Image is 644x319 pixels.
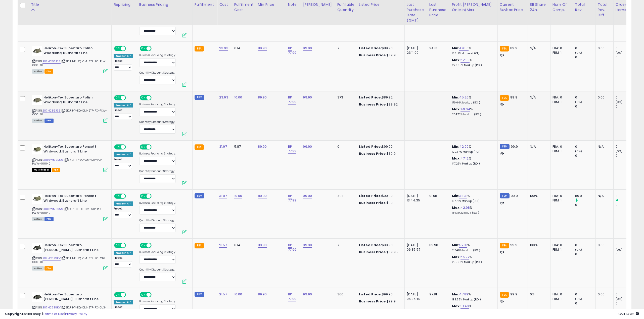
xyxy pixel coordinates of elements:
div: FBA: 0 [553,144,569,149]
p: 217.48% Markup (ROI) [452,249,494,252]
b: Listed Price: [359,193,382,198]
div: FBA: 0 [553,194,569,198]
a: 89.90 [258,144,267,149]
div: seller snap | | [5,312,87,316]
a: 23.93 [219,46,228,51]
span: OFF [151,46,159,51]
div: Preset: [114,59,133,71]
span: ON [115,96,121,100]
a: 99.90 [303,292,312,297]
div: N/A [530,95,546,100]
span: ON [140,46,147,51]
div: $99.90 [359,243,401,247]
span: 99.9 [511,193,518,198]
div: 0 [616,153,636,158]
div: 0 [575,104,595,109]
div: Business Pricing [139,2,190,7]
label: Quantity Discount Strategy: [139,120,176,124]
b: Min: [452,144,459,149]
div: 91.08 [429,194,446,198]
b: Business Price: [359,200,387,205]
b: Listed Price: [359,243,382,247]
a: 42.98 [461,205,470,210]
div: Profit [PERSON_NAME] on Min/Max [452,2,495,13]
p: 134.31% Markup (ROI) [452,211,494,215]
b: Listed Price: [359,292,382,297]
b: Max: [452,156,461,161]
b: Min: [452,243,459,247]
label: Business Repricing Strategy: [139,103,176,106]
label: Business Repricing Strategy: [139,250,176,254]
div: FBM: 1 [553,247,569,252]
small: FBA [500,243,509,248]
span: OFF [125,46,133,51]
div: FBM: 1 [553,149,569,153]
b: Min: [452,292,459,297]
small: FBM [195,292,204,297]
label: Business Repricing Strategy: [139,300,176,303]
small: (0%) [575,149,582,153]
div: 0 [575,95,595,100]
a: Terms of Use [43,311,64,316]
b: Listed Price: [359,144,382,149]
div: Amazon AI * [114,300,133,304]
div: 5.87 [234,144,252,149]
small: (0%) [575,100,582,104]
div: Preset: [114,256,133,268]
span: All listings currently available for purchase on Amazon [32,266,44,271]
a: 38.31 [459,193,467,198]
small: FBM [195,95,204,100]
p: 170.04% Markup (ROI) [452,101,494,104]
small: FBA [500,46,509,51]
span: FBA [52,168,60,172]
label: Quantity Discount Strategy: [139,219,176,222]
a: B07HC8SJ35 [42,59,61,64]
div: Fulfillment Cost [234,2,254,13]
div: Fulfillable Quantity [337,2,355,13]
label: Quantity Discount Strategy: [139,170,176,173]
div: Amazon AI * [114,201,133,206]
div: FBM: 1 [553,100,569,104]
span: ON [115,145,121,149]
div: % [452,58,494,67]
div: Total Rev. [575,2,593,13]
span: OFF [125,96,133,100]
div: Ordered Items [616,2,634,13]
div: % [452,304,494,313]
div: $89.92 [359,102,401,107]
div: 0.00 [598,243,610,247]
a: BP 77.99 [288,292,297,301]
div: 6.14 [234,243,252,247]
span: OFF [125,243,133,248]
a: BP 77.99 [288,193,297,203]
span: ON [115,243,121,248]
span: OFF [151,194,159,198]
div: % [452,95,494,104]
div: $89.92 [359,95,401,100]
a: 21.57 [219,292,227,297]
div: % [452,107,494,116]
span: OFF [151,293,159,297]
div: Amazon AI * [114,251,133,255]
a: 49.56 [459,46,469,51]
small: (0%) [575,248,582,252]
span: OFF [151,96,159,100]
span: ON [115,293,121,297]
a: B086WMSS59 [42,207,63,211]
a: 10.00 [234,193,242,198]
p: 220.85% Markup (ROI) [452,64,494,67]
img: 21APPkvT3mL._SL40_.jpg [32,243,42,253]
div: 0 [616,292,636,297]
div: $99.90 [359,144,401,149]
div: 7 [337,243,353,247]
p: 204.72% Markup (ROI) [452,113,494,116]
small: FBA [195,46,204,51]
small: (0%) [616,51,623,55]
small: (0%) [616,100,623,104]
a: B07HC8SJ35 [42,109,61,113]
div: 0% [530,292,546,297]
p: 120.64% Markup (ROI) [452,150,494,154]
a: BP 77.99 [288,95,297,104]
div: FBA: 0 [553,292,569,297]
span: All listings currently available for purchase on Amazon [32,69,44,74]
